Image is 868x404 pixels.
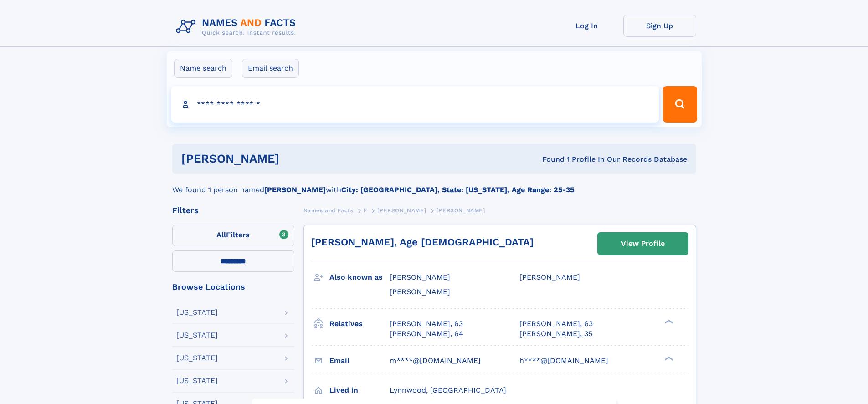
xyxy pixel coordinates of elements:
[663,355,673,361] div: ❯
[364,205,367,216] a: F
[519,273,580,281] span: [PERSON_NAME]
[181,153,411,164] h1: [PERSON_NAME]
[176,332,218,339] div: [US_STATE]
[390,329,463,339] a: [PERSON_NAME], 64
[390,319,463,329] a: [PERSON_NAME], 63
[329,383,390,398] h3: Lived in
[364,207,367,214] span: F
[176,309,218,316] div: [US_STATE]
[390,386,506,394] span: Lynnwood, [GEOGRAPHIC_DATA]
[329,316,390,332] h3: Relatives
[341,185,574,194] b: City: [GEOGRAPHIC_DATA], State: [US_STATE], Age Range: 25-35
[311,236,534,248] a: [PERSON_NAME], Age [DEMOGRAPHIC_DATA]
[390,287,450,296] span: [PERSON_NAME]
[377,205,426,216] a: [PERSON_NAME]
[598,233,688,255] a: View Profile
[264,185,326,194] b: [PERSON_NAME]
[171,86,659,123] input: search input
[411,154,687,164] div: Found 1 Profile In Our Records Database
[390,273,450,281] span: [PERSON_NAME]
[519,319,593,329] a: [PERSON_NAME], 63
[216,230,226,239] span: All
[623,15,696,37] a: Sign Up
[550,15,623,37] a: Log In
[242,59,299,78] label: Email search
[176,377,218,384] div: [US_STATE]
[377,207,426,214] span: [PERSON_NAME]
[172,174,696,195] div: We found 1 person named with .
[437,207,485,214] span: [PERSON_NAME]
[172,206,294,215] div: Filters
[621,233,665,254] div: View Profile
[172,225,294,246] label: Filters
[663,86,697,123] button: Search Button
[176,354,218,362] div: [US_STATE]
[663,318,673,324] div: ❯
[519,329,592,339] a: [PERSON_NAME], 35
[172,283,294,291] div: Browse Locations
[303,205,354,216] a: Names and Facts
[174,59,232,78] label: Name search
[329,270,390,285] h3: Also known as
[329,353,390,368] h3: Email
[172,15,303,39] img: Logo Names and Facts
